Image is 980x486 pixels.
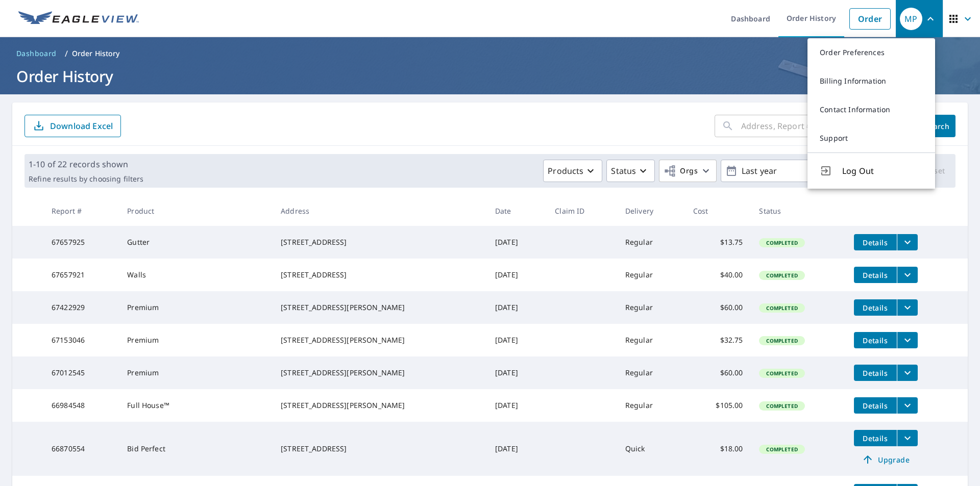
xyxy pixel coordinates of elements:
[927,121,947,131] span: Search
[617,196,685,226] th: Delivery
[919,115,955,137] button: Search
[897,365,918,381] button: filesDropdownBtn-67012545
[617,259,685,291] td: Regular
[860,453,912,466] span: Upgrade
[119,196,273,226] th: Product
[854,332,897,348] button: detailsBtn-67153046
[12,66,968,87] h1: Order History
[65,47,68,60] li: /
[685,291,751,324] td: $60.00
[760,446,803,453] span: Completed
[281,368,479,378] div: [STREET_ADDRESS][PERSON_NAME]
[273,196,487,226] th: Address
[72,48,120,59] p: Order History
[43,422,119,476] td: 66870554
[12,45,61,62] a: Dashboard
[842,165,923,177] span: Log Out
[43,226,119,259] td: 67657925
[119,259,273,291] td: Walls
[487,324,547,356] td: [DATE]
[685,226,751,259] td: $13.75
[897,397,918,414] button: filesDropdownBtn-66984548
[849,8,891,30] a: Order
[16,48,57,59] span: Dashboard
[487,291,547,324] td: [DATE]
[29,174,143,184] p: Refine results by choosing filters
[860,368,891,378] span: Details
[854,397,897,414] button: detailsBtn-66984548
[685,422,751,476] td: $18.00
[685,324,751,356] td: $32.75
[617,422,685,476] td: Quick
[760,402,803,410] span: Completed
[617,356,685,389] td: Regular
[43,291,119,324] td: 67422929
[741,112,911,140] input: Address, Report #, Claim ID, etc.
[487,259,547,291] td: [DATE]
[119,422,273,476] td: Bid Perfect
[854,451,918,468] a: Upgrade
[897,234,918,250] button: filesDropdownBtn-67657925
[860,303,891,313] span: Details
[611,165,636,177] p: Status
[487,422,547,476] td: [DATE]
[760,370,803,377] span: Completed
[43,196,119,226] th: Report #
[50,120,113,132] p: Download Excel
[487,226,547,259] td: [DATE]
[738,162,857,180] p: Last year
[897,430,918,446] button: filesDropdownBtn-66870554
[807,38,935,67] a: Order Preferences
[281,237,479,247] div: [STREET_ADDRESS]
[487,356,547,389] td: [DATE]
[854,234,897,250] button: detailsBtn-67657925
[119,356,273,389] td: Premium
[807,95,935,124] a: Contact Information
[685,356,751,389] td: $60.00
[43,259,119,291] td: 67657921
[860,433,891,443] span: Details
[281,270,479,280] div: [STREET_ADDRESS]
[807,152,935,189] button: Log Out
[807,124,935,152] a: Support
[760,304,803,312] span: Completed
[43,389,119,422] td: 66984548
[659,160,717,182] button: Orgs
[281,302,479,313] div: [STREET_ADDRESS][PERSON_NAME]
[760,337,803,344] span: Completed
[760,239,803,246] span: Completed
[487,196,547,226] th: Date
[860,270,891,280] span: Details
[900,8,922,30] div: MP
[547,196,617,226] th: Claim ID
[548,165,583,177] p: Products
[685,389,751,422] td: $105.00
[760,272,803,279] span: Completed
[897,299,918,316] button: filesDropdownBtn-67422929
[543,160,602,182] button: Products
[119,291,273,324] td: Premium
[119,324,273,356] td: Premium
[854,430,897,446] button: detailsBtn-66870554
[854,299,897,316] button: detailsBtn-67422929
[18,11,139,27] img: EV Logo
[664,165,698,177] span: Orgs
[897,267,918,283] button: filesDropdownBtn-67657921
[617,324,685,356] td: Regular
[606,160,655,182] button: Status
[43,324,119,356] td: 67153046
[12,45,968,62] nav: breadcrumb
[897,332,918,348] button: filesDropdownBtn-67153046
[685,259,751,291] td: $40.00
[281,400,479,411] div: [STREET_ADDRESS][PERSON_NAME]
[685,196,751,226] th: Cost
[751,196,845,226] th: Status
[281,444,479,454] div: [STREET_ADDRESS]
[29,158,143,170] p: 1-10 of 22 records shown
[721,160,874,182] button: Last year
[119,389,273,422] td: Full House™
[281,335,479,345] div: [STREET_ADDRESS][PERSON_NAME]
[860,238,891,247] span: Details
[119,226,273,259] td: Gutter
[617,226,685,259] td: Regular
